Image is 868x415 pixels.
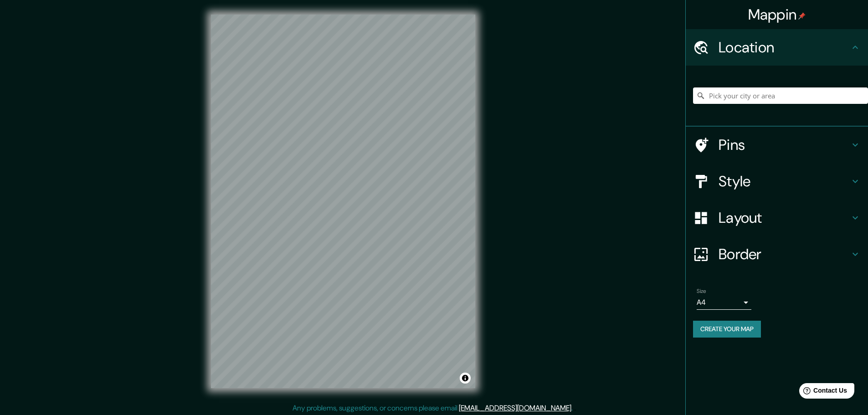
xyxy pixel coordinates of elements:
[798,12,806,20] img: pin-icon.png
[211,15,475,388] canvas: Map
[697,287,706,295] label: Size
[719,245,850,263] h4: Border
[719,172,850,190] h4: Style
[573,403,574,414] div: .
[693,321,761,338] button: Create your map
[460,373,471,384] button: Toggle attribution
[697,295,751,310] div: A4
[293,403,573,414] p: Any problems, suggestions, or concerns please email .
[693,87,868,104] input: Pick your city or area
[686,163,868,200] div: Style
[686,200,868,236] div: Layout
[719,38,850,56] h4: Location
[686,236,868,272] div: Border
[748,5,806,24] h4: Mappin
[787,379,858,405] iframe: Help widget launcher
[686,127,868,163] div: Pins
[719,209,850,227] h4: Layout
[686,29,868,66] div: Location
[719,136,850,154] h4: Pins
[459,403,571,413] a: [EMAIL_ADDRESS][DOMAIN_NAME]
[574,403,576,414] div: .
